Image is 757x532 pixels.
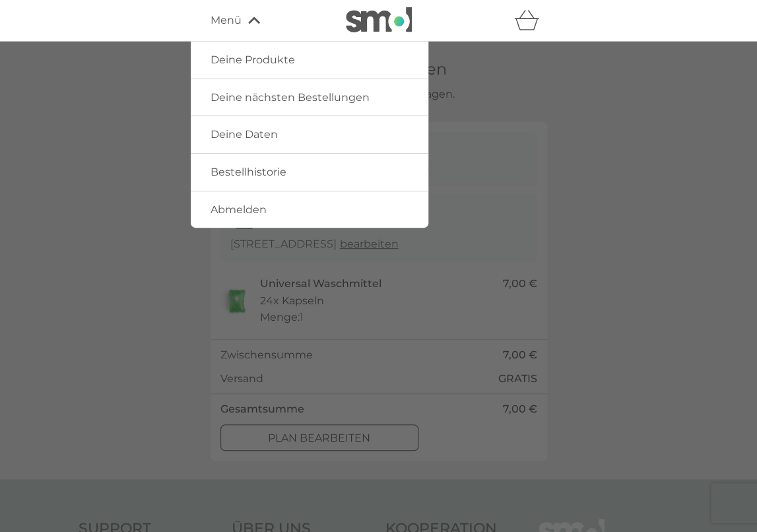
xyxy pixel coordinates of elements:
div: Warenkorb [514,7,547,34]
span: Abmelden [211,203,267,216]
a: Deine nächsten Bestellungen [191,79,428,116]
span: Deine Daten [211,128,278,141]
a: Abmelden [191,191,428,228]
span: Menü [211,12,242,29]
img: smol [346,7,412,32]
span: Deine nächsten Bestellungen [211,91,370,104]
a: Bestellhistorie [191,154,428,191]
a: Deine Produkte [191,42,428,79]
span: Deine Produkte [211,53,295,66]
span: Bestellhistorie [211,166,286,178]
a: Deine Daten [191,116,428,153]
